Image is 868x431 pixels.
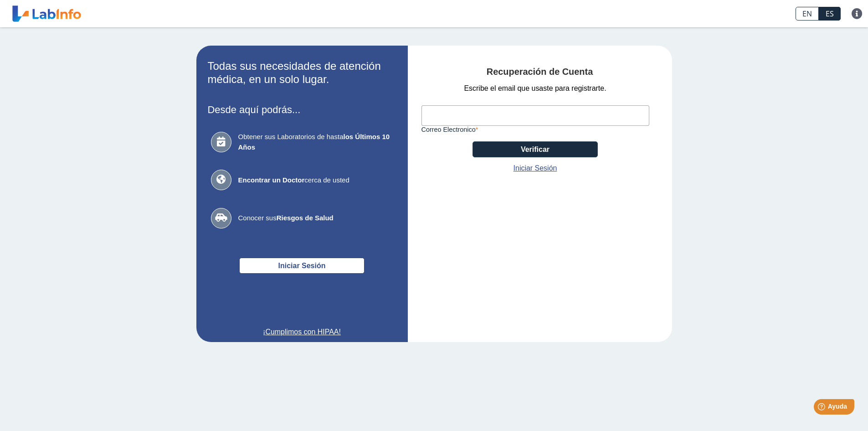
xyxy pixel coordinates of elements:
b: Riesgos de Salud [277,214,334,222]
b: los Últimos 10 Años [238,133,390,151]
a: ES [819,7,841,21]
h2: Todas sus necesidades de atención médica, en un solo lugar. [208,60,396,86]
a: EN [796,7,819,21]
a: ¡Cumplimos con HIPAA! [208,327,396,338]
span: Obtener sus Laboratorios de hasta [238,132,393,152]
a: Iniciar Sesión [514,163,557,174]
button: Iniciar Sesión [239,258,365,274]
h3: Desde aquí podrás... [208,104,396,115]
span: Escribe el email que usaste para registrarte. [464,83,606,94]
span: cerca de usted [238,175,393,186]
button: Verificar [473,141,598,157]
h4: Recuperación de Cuenta [421,67,658,78]
span: Conocer sus [238,213,393,223]
iframe: Help widget launcher [787,395,858,421]
b: Encontrar un Doctor [238,176,305,184]
label: Correo Electronico [421,126,649,133]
